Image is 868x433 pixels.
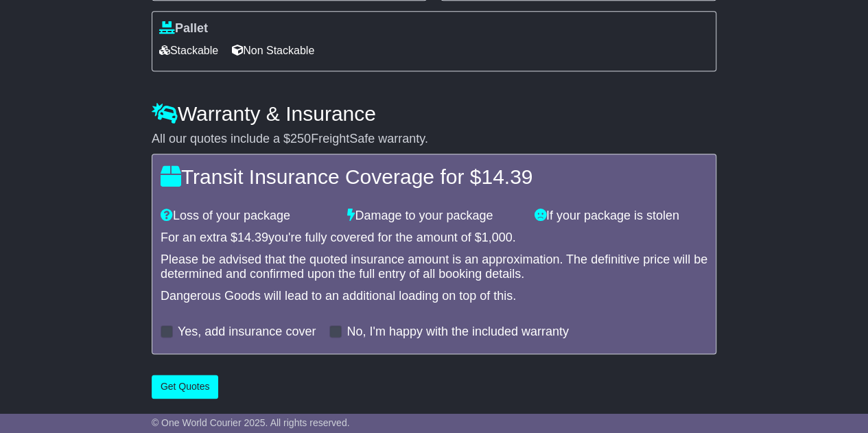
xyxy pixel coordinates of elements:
[152,417,350,428] span: © One World Courier 2025. All rights reserved.
[161,289,707,304] div: Dangerous Goods will lead to an additional loading on top of this.
[159,21,208,36] label: Pallet
[482,231,513,244] span: 1,000
[481,165,532,188] span: 14.39
[340,209,527,224] div: Damage to your package
[161,231,707,246] div: For an extra $ you're fully covered for the amount of $ .
[347,325,569,340] label: No, I'm happy with the included warranty
[159,40,218,61] span: Stackable
[152,375,219,399] button: Get Quotes
[154,209,340,224] div: Loss of your package
[161,253,707,282] div: Please be advised that the quoted insurance amount is an approximation. The definitive price will...
[232,40,314,61] span: Non Stackable
[161,165,707,188] h4: Transit Insurance Coverage for $
[290,132,311,145] span: 250
[528,209,714,224] div: If your package is stolen
[152,132,716,147] div: All our quotes include a $ FreightSafe warranty.
[178,325,316,340] label: Yes, add insurance cover
[152,102,716,125] h4: Warranty & Insurance
[237,231,268,244] span: 14.39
